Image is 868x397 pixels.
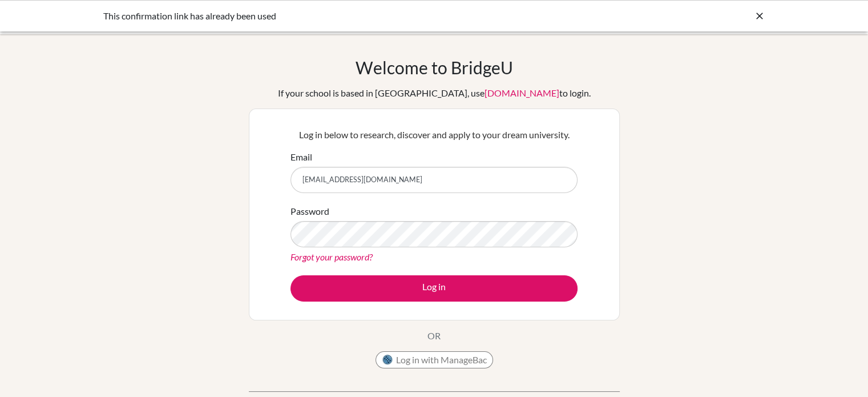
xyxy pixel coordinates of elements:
[290,204,329,218] label: Password
[427,329,441,343] p: OR
[103,9,594,23] div: This confirmation link has already been used
[278,86,591,100] div: If your school is based in [GEOGRAPHIC_DATA], use to login.
[356,57,513,78] h1: Welcome to BridgeU
[290,275,578,302] button: Log in
[376,351,493,368] button: Log in with ManageBac
[290,150,312,164] label: Email
[290,251,373,262] a: Forgot your password?
[290,128,578,142] p: Log in below to research, discover and apply to your dream university.
[485,87,559,98] a: [DOMAIN_NAME]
